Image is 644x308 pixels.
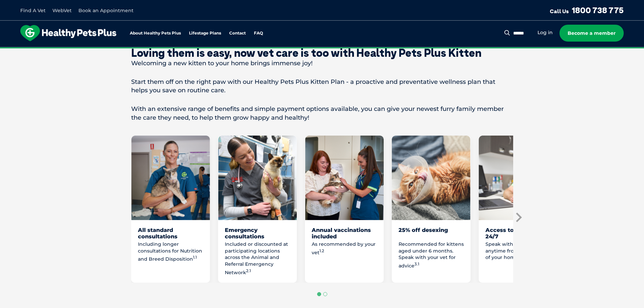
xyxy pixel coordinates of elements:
[305,136,384,283] li: 3 of 7
[323,292,327,296] button: Go to page 2
[52,7,72,14] a: WebVet
[399,227,464,240] div: 25% off desexing
[131,136,210,283] li: 1 of 7
[138,241,203,262] p: Including longer consultations for Nutrition and Breed Disposition
[503,29,511,36] button: Search
[559,25,624,42] a: Become a member
[225,227,290,240] div: Emergency consultations
[513,212,523,222] button: Next slide
[196,47,448,53] span: Proactive, preventative wellness program designed to keep your pet healthier and happier for longer
[399,241,464,269] p: Recommended for kittens aged under 6 months. Speak with your vet for advice
[485,241,551,261] p: Speak with a qualified vet anytime from the comfort of your home
[20,25,116,41] img: hpp-logo
[479,136,557,283] li: 5 of 7
[131,78,513,95] p: Start them off on the right paw with our Healthy Pets Plus Kitten Plan - a proactive and preventa...
[485,227,551,240] div: Access to WebVet 24/7
[312,241,377,256] p: As recommended by your vet
[189,31,221,35] a: Lifestage Plans
[229,31,246,35] a: Contact
[218,136,297,283] li: 2 of 7
[246,268,251,273] sup: 2.1
[131,46,513,59] div: Loving them is easy, now vet care is too with Healthy Pets Plus Kitten
[131,105,513,122] p: With an extensive range of benefits and simple payment options available, you can give your newes...
[392,136,471,283] li: 4 of 7
[538,29,553,36] a: Log in
[138,227,203,240] div: All standard consultations
[550,8,569,15] span: Call Us
[254,31,263,35] a: FAQ
[550,5,624,15] a: Call Us1800 738 775
[414,262,419,266] sup: 3.1
[317,292,321,296] button: Go to page 1
[130,31,181,35] a: About Healthy Pets Plus
[319,248,324,253] sup: 1.2
[131,291,513,297] ul: Select a slide to show
[131,59,513,68] p: Welcoming a new kitten to your home brings immense joy!
[225,241,290,276] p: Included or discounted at participating locations across the Animal and Referral Emergency Network
[20,7,46,14] a: Find A Vet
[312,227,377,240] div: Annual vaccinations included
[193,255,197,260] sup: 1.1
[78,7,134,14] a: Book an Appointment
